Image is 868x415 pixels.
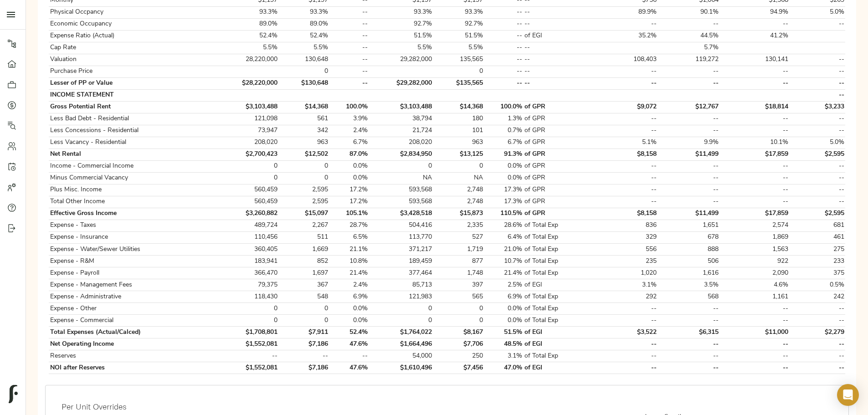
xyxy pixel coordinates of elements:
[369,267,433,279] td: 377,464
[329,137,369,149] td: 6.7%
[49,196,217,208] td: Total Other Income
[279,208,329,220] td: $15,097
[217,172,279,184] td: 0
[484,267,524,279] td: 21.4%
[49,279,217,291] td: Expense - Management Fees
[433,291,484,303] td: 565
[720,244,789,256] td: 1,563
[524,184,591,196] td: of GPR
[524,42,591,54] td: --
[9,385,18,403] img: logo
[789,231,845,243] td: 461
[524,125,591,137] td: of GPR
[49,220,217,231] td: Expense - Taxes
[524,231,591,243] td: of Total Exp
[329,113,369,125] td: 3.9%
[591,160,657,172] td: --
[49,125,217,137] td: Less Concessions - Residential
[49,256,217,267] td: Expense - R&M
[433,125,484,137] td: 101
[720,279,789,291] td: 4.6%
[484,172,524,184] td: 0.0%
[524,18,591,30] td: --
[484,42,524,54] td: --
[217,196,279,208] td: 560,459
[524,66,591,77] td: --
[591,6,657,18] td: 89.9%
[591,149,657,160] td: $8,158
[279,279,329,291] td: 367
[484,184,524,196] td: 17.3%
[789,256,845,267] td: 233
[720,231,789,243] td: 1,869
[369,77,433,89] td: $29,282,000
[658,77,720,89] td: --
[658,279,720,291] td: 3.5%
[369,125,433,137] td: 21,724
[658,244,720,256] td: 888
[433,256,484,267] td: 877
[658,184,720,196] td: --
[789,101,845,113] td: $3,233
[591,77,657,89] td: --
[484,101,524,113] td: 100.0%
[329,77,369,89] td: --
[720,30,789,42] td: 41.2%
[369,196,433,208] td: 593,568
[433,160,484,172] td: 0
[720,18,789,30] td: --
[789,244,845,256] td: 275
[720,77,789,89] td: --
[720,125,789,137] td: --
[658,125,720,137] td: --
[720,160,789,172] td: --
[433,231,484,243] td: 527
[720,66,789,77] td: --
[433,6,484,18] td: 93.3%
[217,244,279,256] td: 360,405
[279,6,329,18] td: 93.3%
[720,220,789,231] td: 2,574
[217,6,279,18] td: 93.3%
[433,149,484,160] td: $13,125
[329,101,369,113] td: 100.0%
[217,267,279,279] td: 366,470
[591,196,657,208] td: --
[591,137,657,149] td: 5.1%
[484,196,524,208] td: 17.3%
[658,66,720,77] td: --
[279,125,329,137] td: 342
[329,172,369,184] td: 0.0%
[217,208,279,220] td: $3,260,882
[789,291,845,303] td: 242
[49,66,217,77] td: Purchase Price
[369,6,433,18] td: 93.3%
[484,6,524,18] td: --
[49,113,217,125] td: Less Bad Debt - Residential
[369,18,433,30] td: 92.7%
[433,30,484,42] td: 51.5%
[658,137,720,149] td: 9.9%
[279,244,329,256] td: 1,669
[484,231,524,243] td: 6.4%
[789,184,845,196] td: --
[837,384,859,406] div: Open Intercom Messenger
[658,196,720,208] td: --
[433,267,484,279] td: 1,748
[279,42,329,54] td: 5.5%
[591,125,657,137] td: --
[524,137,591,149] td: of GPR
[279,54,329,66] td: 130,648
[720,184,789,196] td: --
[279,113,329,125] td: 561
[329,160,369,172] td: 0.0%
[49,172,217,184] td: Minus Commercial Vacancy
[591,220,657,231] td: 836
[433,279,484,291] td: 397
[369,101,433,113] td: $3,103,488
[217,113,279,125] td: 121,098
[279,160,329,172] td: 0
[658,208,720,220] td: $11,499
[369,291,433,303] td: 121,983
[49,244,217,256] td: Expense - Water/Sewer Utilities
